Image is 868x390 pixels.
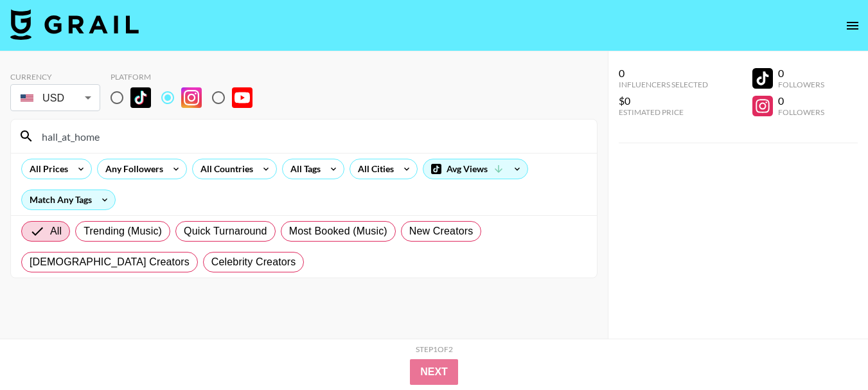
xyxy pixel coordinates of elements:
div: Currency [10,72,100,82]
div: 0 [778,67,824,80]
span: Trending (Music) [84,224,162,239]
span: Quick Turnaround [184,224,267,239]
div: Avg Views [423,159,527,179]
div: 0 [619,67,708,80]
div: All Prices [22,159,71,179]
div: Followers [778,80,824,89]
span: Celebrity Creators [211,254,296,270]
img: YouTube [232,87,252,108]
input: Search by User Name [34,126,589,146]
img: Grail Talent [10,9,139,40]
div: All Tags [283,159,323,179]
div: Estimated Price [619,107,708,117]
div: Followers [778,107,824,117]
div: All Cities [350,159,396,179]
div: Influencers Selected [619,80,708,89]
div: Any Followers [98,159,166,179]
span: Most Booked (Music) [289,224,387,239]
span: All [50,224,62,239]
span: [DEMOGRAPHIC_DATA] Creators [30,254,190,270]
img: Instagram [181,87,202,108]
div: $0 [619,94,708,107]
div: All Countries [193,159,256,179]
div: USD [13,87,98,109]
div: Step 1 of 2 [416,344,453,354]
button: Next [410,359,458,385]
div: Platform [111,72,263,82]
button: open drawer [840,13,865,39]
iframe: Drift Widget Chat Controller [804,326,853,375]
div: 0 [778,94,824,107]
span: New Creators [409,224,474,239]
div: Match Any Tags [22,190,115,209]
img: TikTok [130,87,151,108]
